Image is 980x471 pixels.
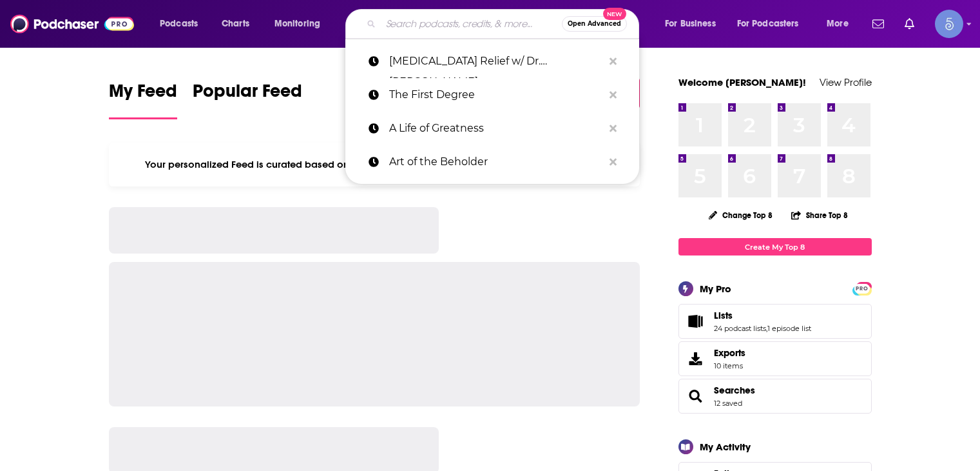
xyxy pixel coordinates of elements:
a: My Feed [109,80,177,119]
button: Share Top 8 [791,203,849,228]
span: For Podcasters [737,15,799,33]
a: Searches [683,387,709,405]
span: My Feed [109,80,177,110]
span: Popular Feed [193,80,302,110]
div: My Pro [700,283,731,295]
span: New [603,8,626,20]
span: More [827,15,849,33]
div: Your personalized Feed is curated based on the Podcasts, Creators, Users, and Lists that you Follow. [109,143,640,186]
a: Searches [714,385,755,396]
p: Art of the Beholder [389,145,603,179]
div: Search podcasts, credits, & more... [358,9,651,39]
a: 1 episode list [767,324,811,333]
span: PRO [854,284,870,294]
a: [MEDICAL_DATA] Relief w/ Dr. [PERSON_NAME] [345,45,639,78]
a: The First Degree [345,78,639,112]
a: Welcome [PERSON_NAME]! [678,76,806,88]
input: Search podcasts, credits, & more... [381,14,562,34]
a: Lists [714,310,811,321]
p: Tinnitus Relief w/ Dr. Ben Thompson [389,45,603,78]
button: Show profile menu [935,10,963,38]
span: Charts [222,15,249,33]
p: A Life of Greatness [389,112,603,145]
a: PRO [854,283,870,293]
a: A Life of Greatness [345,112,639,145]
button: open menu [729,14,818,34]
button: Change Top 8 [701,207,781,223]
span: , [766,324,767,333]
a: Show notifications dropdown [899,13,919,35]
button: open menu [656,14,732,34]
img: User Profile [935,10,963,38]
img: Podchaser - Follow, Share and Rate Podcasts [10,12,134,36]
button: open menu [265,14,337,34]
span: Open Advanced [568,21,621,27]
span: Podcasts [160,15,198,33]
span: Searches [678,379,872,414]
a: Lists [683,312,709,330]
span: Exports [714,347,745,359]
a: Charts [213,14,257,34]
a: Show notifications dropdown [867,13,889,35]
span: For Business [665,15,716,33]
a: 12 saved [714,399,742,408]
button: Open AdvancedNew [562,16,627,32]
a: Exports [678,341,872,376]
a: Popular Feed [193,80,302,119]
p: The First Degree [389,78,603,112]
span: Logged in as Spiral5-G1 [935,10,963,38]
span: Exports [683,350,709,368]
button: open menu [151,14,215,34]
a: View Profile [820,76,872,88]
span: Lists [714,310,733,321]
span: 10 items [714,361,745,370]
span: Monitoring [274,15,320,33]
a: 24 podcast lists [714,324,766,333]
div: My Activity [700,441,751,453]
span: Lists [678,304,872,339]
button: open menu [818,14,865,34]
a: Art of the Beholder [345,145,639,179]
a: Create My Top 8 [678,238,872,256]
